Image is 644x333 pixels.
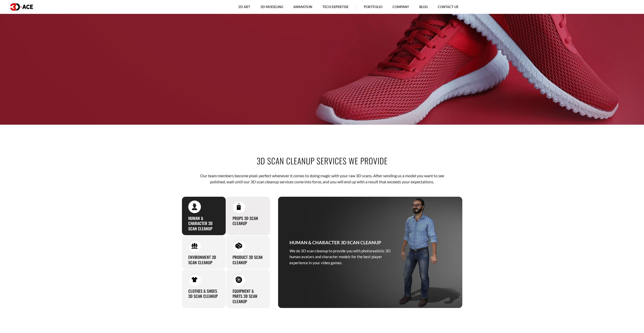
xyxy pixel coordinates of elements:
[191,242,198,249] img: Environment 3D Scan Cleanup
[233,216,264,226] h3: Props 3D Scan Cleanup
[235,276,242,283] img: Equipment & Parts 3D Scan Cleanup
[191,276,198,283] img: Clothes & Shoes 3D Scan Cleanup
[188,216,219,231] h3: Human & Character 3D Scan Cleanup
[289,248,393,266] p: We do 3D scan cleanup to provide you with photorealistic 3D human avatars and character models fo...
[235,242,242,249] img: Product 3D Scan Cleanup
[10,3,33,11] img: logo dark
[233,288,264,304] h3: Equipment & Parts 3D Scan Cleanup
[235,203,242,210] img: Props 3D Scan Cleanup
[188,288,219,299] h3: Clothes & Shoes 3D Scan Cleanup
[191,203,198,210] img: Human & Character 3D Scan Cleanup
[188,255,219,265] h3: Environment 3D Scan Cleanup
[182,155,463,166] h2: 3D Scan Cleanup Services We Provide
[289,239,381,246] h3: Human & Character 3D Scan Cleanup
[233,255,264,265] h3: Product 3D Scan Cleanup
[197,173,447,185] p: Our team members become pixel-perfect whenever it comes to doing magic with your raw 3D scans. Af...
